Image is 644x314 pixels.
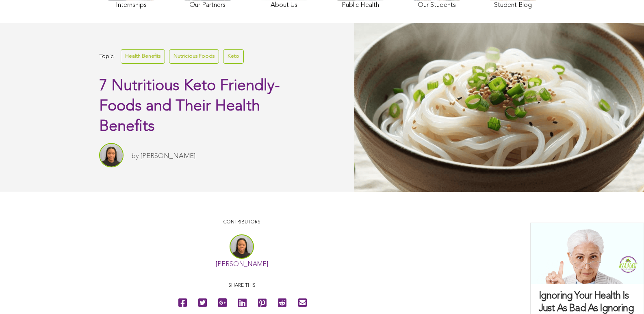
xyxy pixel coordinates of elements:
a: [PERSON_NAME] [141,153,195,160]
span: Topic: [99,51,115,62]
span: 7 Nutritious Keto Friendly-Foods and Their Health Benefits [99,78,280,134]
p: Share this [110,282,374,290]
a: Keto [223,49,244,63]
img: Satya Benoit [99,143,124,167]
iframe: Chat Widget [603,275,644,314]
a: [PERSON_NAME] [216,261,268,268]
p: CONTRIBUTORS [110,219,374,226]
span: by [132,153,139,160]
a: Health Benefits [121,49,165,63]
a: Nutricious Foods [169,49,219,63]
